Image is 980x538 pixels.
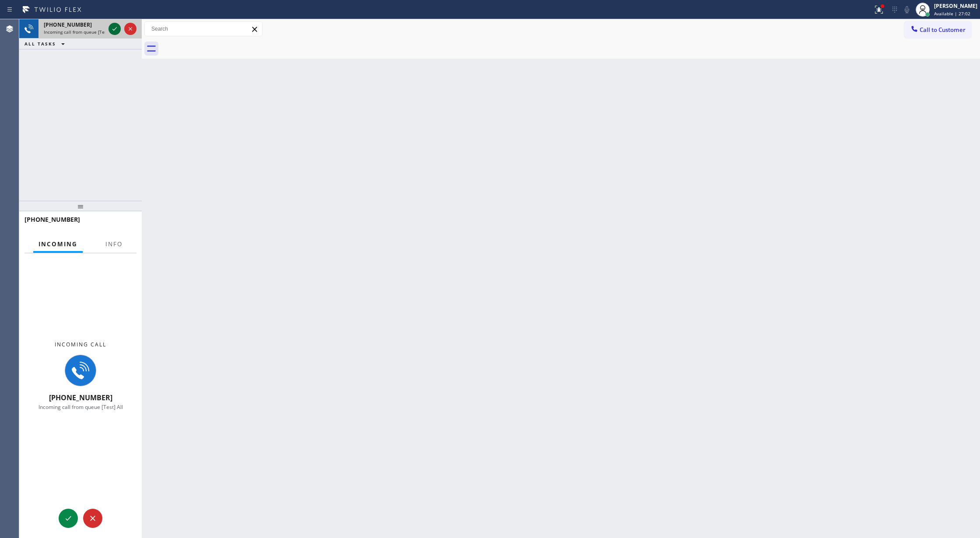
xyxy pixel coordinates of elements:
span: Incoming call from queue [Test] All [44,29,116,35]
button: Reject [83,509,102,528]
span: Incoming call [55,341,106,348]
button: Accept [59,509,78,528]
button: Incoming [33,236,83,253]
span: ALL TASKS [24,41,56,47]
span: Call to Customer [920,26,966,34]
input: Search [145,22,262,36]
button: Mute [901,3,913,16]
span: Info [105,240,122,248]
button: ALL TASKS [19,38,73,49]
span: Available | 27:02 [934,10,970,17]
span: [PHONE_NUMBER] [24,215,80,224]
span: [PHONE_NUMBER] [44,21,92,28]
span: [PHONE_NUMBER] [49,393,112,402]
span: Incoming [38,240,77,248]
button: Info [100,236,128,253]
button: Call to Customer [904,21,971,38]
button: Accept [108,23,121,35]
span: Incoming call from queue [Test] All [38,403,123,411]
button: Reject [124,23,136,35]
div: [PERSON_NAME] [934,2,977,10]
